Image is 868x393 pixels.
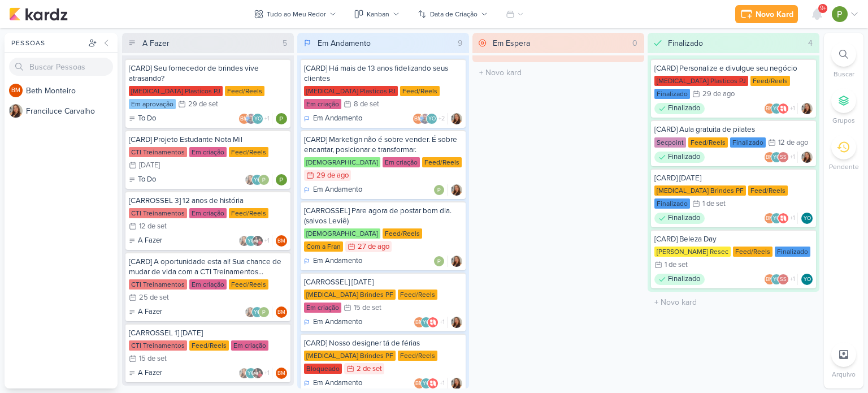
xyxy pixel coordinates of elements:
[771,103,782,114] div: Yasmin Oliveira
[276,235,287,247] div: Beth Monteiro
[789,104,795,113] span: +1
[764,103,775,114] div: Beth Monteiro
[789,153,795,162] span: +1
[778,103,789,114] img: Allegra Plásticos e Brindes Personalizados
[304,184,362,196] div: Em Andamento
[138,368,162,379] p: A Fazer
[764,213,775,224] div: Beth Monteiro
[789,275,795,284] span: +1
[650,294,817,310] input: + Novo kard
[801,274,813,285] div: Yasmin Oliveira
[9,104,23,118] img: Franciluce Carvalho
[9,58,113,76] input: Buscar Pessoas
[804,216,811,222] p: YO
[238,235,272,247] div: Colaboradores: Franciluce Carvalho, Yasmin Oliveira, cti direção, Paloma Paixão Designer
[354,101,379,108] div: 8 de set
[142,37,170,49] div: A Fazer
[189,147,227,157] div: Em criação
[304,277,462,287] div: [CARROSSEL] Dia do Cliente
[313,317,362,328] p: Em Andamento
[245,113,257,124] img: Guilherme Savio
[229,208,268,218] div: Feed/Reels
[383,228,422,239] div: Feed/Reels
[398,290,437,300] div: Feed/Reels
[229,147,268,157] div: Feed/Reels
[313,378,362,389] p: Em Andamento
[773,106,780,112] p: YO
[9,84,23,97] div: Beth Monteiro
[278,37,292,49] div: 5
[428,116,436,122] p: YO
[801,213,813,224] div: Responsável: Yasmin Oliveira
[129,208,187,218] div: CTI Treinamentos
[730,137,766,148] div: Finalizado
[413,113,424,124] div: Beth Monteiro
[426,113,437,124] div: Yasmin Oliveira
[129,86,223,96] div: [MEDICAL_DATA] Plasticos PJ
[254,116,262,122] p: YO
[304,317,362,328] div: Em Andamento
[139,355,167,362] div: 15 de set
[735,5,798,23] button: Novo Kard
[778,213,789,224] img: Allegra Plásticos e Brindes Personalizados
[733,247,772,257] div: Feed/Reels
[654,173,813,183] div: [CARD] Dia do Profissional de Educação Física
[778,152,789,163] div: Simone Regina Sa
[357,365,382,373] div: 2 de set
[251,174,263,185] div: Yasmin Oliveira
[688,137,728,148] div: Feed/Reels
[240,116,248,122] p: BM
[832,115,855,126] p: Grupos
[26,85,118,97] div: B e t h M o n t e i r o
[252,235,263,247] img: cti direção
[437,114,445,123] span: +2
[433,184,445,196] img: Paloma Paixão Designer
[451,378,462,389] div: Responsável: Franciluce Carvalho
[263,236,270,245] span: +1
[451,113,462,124] img: Franciluce Carvalho
[439,318,445,327] span: +1
[316,172,349,179] div: 29 de ago
[654,274,705,285] div: Finalizado
[654,152,705,163] div: Finalizado
[304,113,362,124] div: Em Andamento
[189,208,227,218] div: Em criação
[277,310,285,316] p: BM
[433,184,448,196] div: Colaboradores: Paloma Paixão Designer
[801,213,813,224] div: Yasmin Oliveira
[304,206,462,226] div: [CARROSSEL] Pare agora de postar bom dia. (salvos Leviê)
[129,63,287,84] div: [CARD] Seu fornecedor de brindes vive atrasando?
[423,320,430,326] p: YO
[773,155,780,161] p: YO
[231,340,268,351] div: Em criação
[451,317,462,328] div: Responsável: Franciluce Carvalho
[654,198,690,209] div: Finalizado
[668,103,700,114] p: Finalizado
[304,351,396,361] div: [MEDICAL_DATA] Brindes PF
[318,37,371,49] div: Em Andamento
[383,157,420,167] div: Em criação
[414,378,448,389] div: Colaboradores: Beth Monteiro, Yasmin Oliveira, Allegra Plásticos e Brindes Personalizados, Paloma...
[245,306,256,318] img: Franciluce Carvalho
[654,89,690,99] div: Finalizado
[277,239,285,244] p: BM
[654,234,813,244] div: [CARD] Beleza Day
[451,378,462,389] img: Franciluce Carvalho
[245,306,272,318] div: Colaboradores: Franciluce Carvalho, Yasmin Oliveira, Paloma Paixão Designer
[789,214,795,223] span: +1
[832,369,856,379] p: Arquivo
[188,101,218,108] div: 29 de set
[9,38,86,48] div: Pessoas
[628,37,642,49] div: 0
[775,247,810,257] div: Finalizado
[420,378,432,389] div: Yasmin Oliveira
[276,235,287,247] div: Responsável: Beth Monteiro
[668,37,703,49] div: Finalizado
[764,213,798,224] div: Colaboradores: Beth Monteiro, Yasmin Oliveira, Allegra Plásticos e Brindes Personalizados, Paloma...
[245,235,257,247] div: Yasmin Oliveira
[766,106,774,112] p: BM
[654,185,746,196] div: [MEDICAL_DATA] Brindes PF
[276,368,287,379] div: Beth Monteiro
[422,157,462,167] div: Feed/Reels
[304,135,462,155] div: [CARD] Marketign não é sobre vender. É sobre encantar, posicionar e transformar.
